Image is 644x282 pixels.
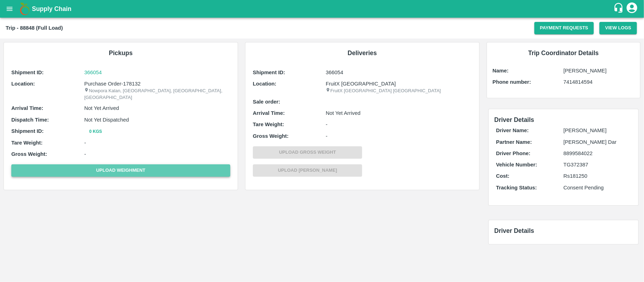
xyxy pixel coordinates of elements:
button: View Logs [599,22,637,34]
div: customer-support [613,2,626,15]
button: 0 Kgs [84,128,107,135]
b: Phone number: [493,79,531,85]
p: - [326,121,472,128]
p: Purchase Order-178132 [84,80,230,88]
a: Supply Chain [32,4,613,14]
p: [PERSON_NAME] [563,127,631,134]
p: FruitX [GEOGRAPHIC_DATA] [GEOGRAPHIC_DATA] [326,88,472,94]
b: Trip - 88848 (Full Load) [6,25,63,31]
p: - [84,150,230,158]
button: open drawer [1,1,18,17]
b: Arrival Time: [11,105,43,111]
b: Driver Name: [496,128,529,133]
button: Payment Requests [534,22,594,34]
p: 7414814594 [563,78,634,86]
b: Arrival Time: [253,110,285,116]
b: Shipment ID: [253,70,285,75]
p: Not Yet Arrived [326,109,472,117]
b: Tare Weight: [253,122,284,127]
b: Shipment ID: [11,70,44,75]
button: Upload Weighment [11,164,230,177]
p: Rs 181250 [563,172,631,180]
h6: Trip Coordinator Details [493,48,634,58]
b: Cost: [496,173,510,179]
p: 8899584022 [563,149,631,157]
p: TG372387 [563,161,631,169]
b: Gross Weight: [11,151,47,157]
p: - [84,139,230,147]
b: Gross Weight: [253,133,289,139]
b: Partner Name: [496,139,532,145]
p: Nowpora Kalan, [GEOGRAPHIC_DATA], [GEOGRAPHIC_DATA], [GEOGRAPHIC_DATA] [84,88,230,101]
b: Tracking Status: [496,185,537,190]
b: Driver Phone: [496,151,530,156]
b: Dispatch Time: [11,117,49,123]
p: [PERSON_NAME] [563,67,634,75]
p: FruitX [GEOGRAPHIC_DATA] [326,80,472,88]
p: [PERSON_NAME] Dar [563,138,631,146]
b: Sale order: [253,99,280,105]
h6: Deliveries [251,48,474,58]
p: Not Yet Arrived [84,104,230,112]
b: Location: [11,81,35,87]
p: Not Yet Dispatched [84,116,230,124]
b: Supply Chain [32,5,71,12]
a: 366054 [84,69,230,76]
span: Driver Details [494,116,534,123]
img: logo [18,2,32,16]
b: Name: [493,68,509,74]
b: Vehicle Number: [496,162,537,168]
p: - [326,132,472,140]
p: 366054 [326,69,472,76]
span: Driver Details [494,227,534,234]
h6: Pickups [10,48,232,58]
b: Tare Weight: [11,140,43,146]
b: Shipment ID: [11,128,44,134]
div: account of current user [626,1,638,16]
p: Consent Pending [563,184,631,192]
b: Location: [253,81,277,87]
